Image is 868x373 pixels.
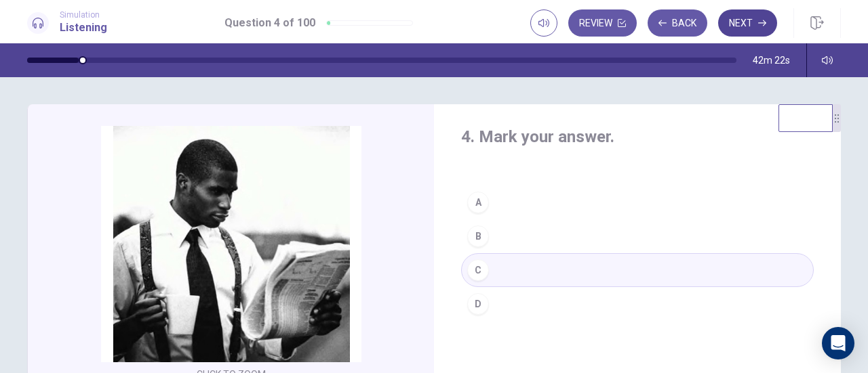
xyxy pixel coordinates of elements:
[461,185,814,219] button: A
[467,293,489,315] div: D
[60,10,107,20] span: Simulation
[224,15,315,31] h1: Question 4 of 100
[467,259,489,281] div: C
[718,9,777,37] button: Next
[461,253,814,287] button: C
[467,192,489,213] div: A
[568,9,637,37] button: Review
[60,20,107,36] h1: Listening
[461,126,814,148] h4: 4. Mark your answer.
[461,219,814,253] button: B
[467,225,489,247] div: B
[648,9,707,37] button: Back
[822,327,854,359] div: Open Intercom Messenger
[753,55,790,66] span: 42m 22s
[461,287,814,321] button: D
